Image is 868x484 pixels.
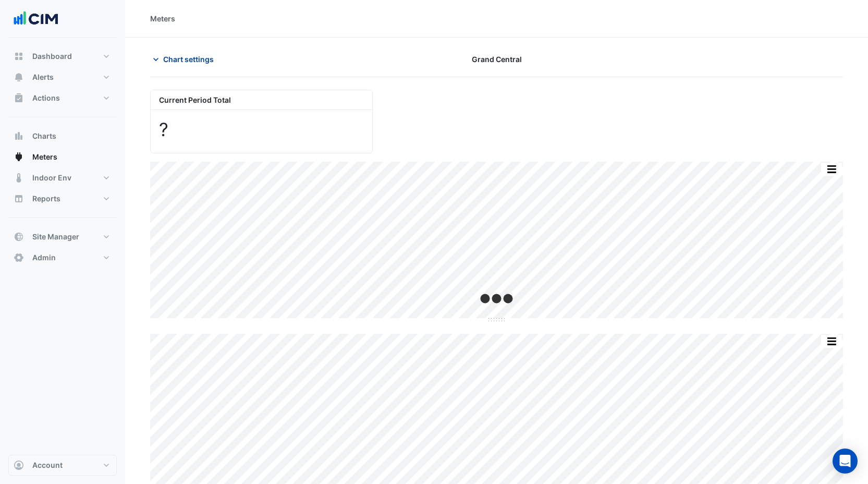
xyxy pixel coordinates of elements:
app-icon: Meters [14,152,24,162]
div: Open Intercom Messenger [833,449,858,474]
span: Site Manager [32,232,79,242]
span: Meters [32,152,57,162]
app-icon: Admin [14,252,24,263]
app-icon: Dashboard [14,51,24,62]
button: Site Manager [8,226,117,247]
span: Charts [32,131,56,141]
app-icon: Reports [14,193,24,204]
div: ? [159,118,364,140]
span: Account [32,460,63,470]
button: Meters [8,147,117,167]
span: Admin [32,252,56,263]
button: Reports [8,188,117,209]
button: Indoor Env [8,167,117,188]
span: Chart settings [163,54,214,65]
button: Account [8,455,117,476]
button: Charts [8,126,117,147]
button: More Options [821,163,842,176]
button: Dashboard [8,46,117,67]
app-icon: Indoor Env [14,173,24,183]
app-icon: Charts [14,131,24,141]
span: Actions [32,93,60,103]
button: More Options [821,335,842,348]
button: Admin [8,247,117,268]
app-icon: Actions [14,93,24,103]
span: Reports [32,193,60,204]
app-icon: Alerts [14,72,24,82]
span: Alerts [32,72,54,82]
div: Meters [150,13,175,24]
span: Dashboard [32,51,72,62]
span: Indoor Env [32,173,71,183]
img: Company Logo [13,8,59,29]
span: Grand Central [472,54,522,65]
div: Current Period Total [151,90,372,110]
button: Actions [8,88,117,108]
button: Chart settings [150,50,221,68]
button: Alerts [8,67,117,88]
app-icon: Site Manager [14,232,24,242]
